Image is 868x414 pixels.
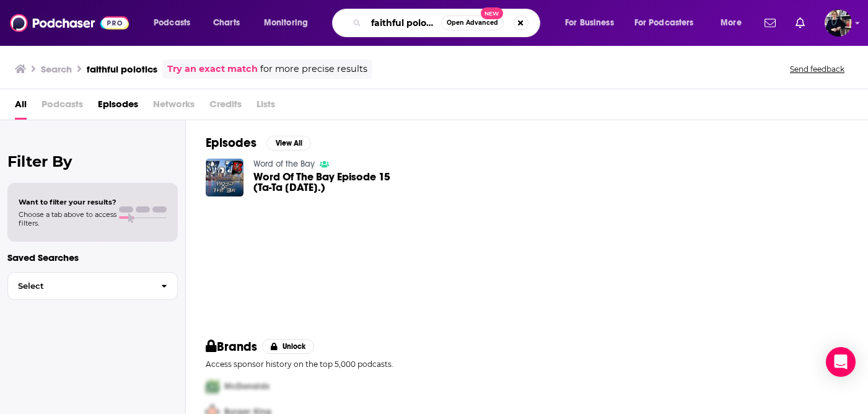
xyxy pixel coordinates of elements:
[253,159,315,169] a: Word of the Bay
[826,347,856,377] div: Open Intercom Messenger
[266,136,311,151] button: View All
[19,198,116,206] span: Want to filter your results?
[98,94,138,120] a: Episodes
[87,63,157,75] h3: faithful polotics
[206,339,257,355] h2: Brands
[42,94,83,120] span: Podcasts
[825,9,852,37] button: Show profile menu
[786,64,848,74] button: Send feedback
[825,9,852,37] img: User Profile
[10,11,129,35] img: Podchaser - Follow, Share and Rate Podcasts
[565,14,614,32] span: For Business
[760,12,781,33] a: Show notifications dropdown
[7,252,178,263] p: Saved Searches
[441,15,504,30] button: Open AdvancedNew
[825,9,852,37] span: Logged in as ndewey
[712,13,757,33] button: open menu
[167,62,258,76] a: Try an exact match
[154,14,190,32] span: Podcasts
[253,172,410,193] a: Word Of The Bay Episode 15 (Ta-Ta Tuesday.)
[7,152,178,170] h2: Filter By
[626,13,712,33] button: open menu
[206,159,243,196] img: Word Of The Bay Episode 15 (Ta-Ta Tuesday.)
[556,13,629,33] button: open menu
[201,374,224,399] img: First Pro Logo
[206,135,256,151] h2: Episodes
[213,14,240,32] span: Charts
[15,94,27,120] a: All
[634,14,694,32] span: For Podcasters
[264,14,308,32] span: Monitoring
[224,381,270,392] span: McDonalds
[206,359,848,369] p: Access sponsor history on the top 5,000 podcasts.
[721,14,742,32] span: More
[253,172,410,193] span: Word Of The Bay Episode 15 (Ta-Ta [DATE].)
[481,7,503,19] span: New
[7,272,178,300] button: Select
[153,94,195,120] span: Networks
[255,13,324,33] button: open menu
[256,94,275,120] span: Lists
[145,13,206,33] button: open menu
[447,20,498,26] span: Open Advanced
[19,210,116,227] span: Choose a tab above to access filters.
[41,63,72,75] h3: Search
[791,12,810,33] a: Show notifications dropdown
[205,13,247,33] a: Charts
[262,339,315,354] button: Unlock
[209,94,242,120] span: Credits
[260,62,367,76] span: for more precise results
[8,282,151,290] span: Select
[366,13,441,33] input: Search podcasts, credits, & more...
[344,9,552,37] div: Search podcasts, credits, & more...
[206,135,311,151] a: EpisodesView All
